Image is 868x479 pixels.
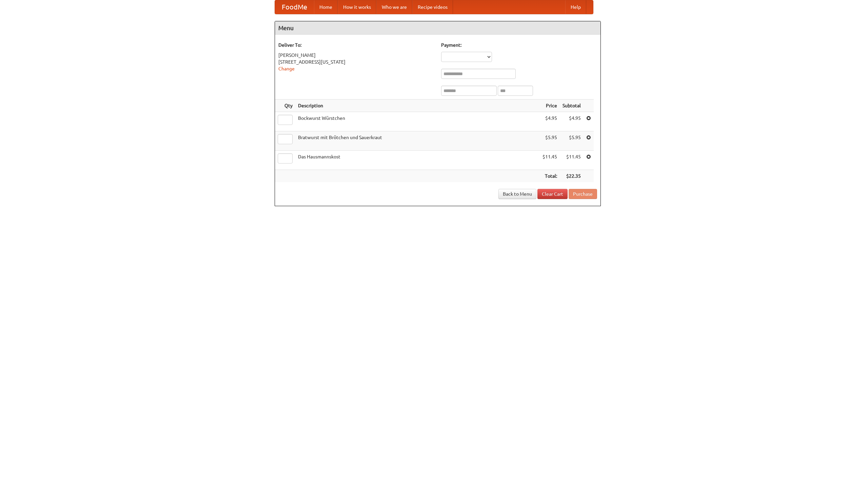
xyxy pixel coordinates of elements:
[560,131,584,151] td: $5.95
[560,100,584,112] th: Subtotal
[376,0,412,14] a: Who we are
[560,151,584,170] td: $11.45
[278,52,434,59] div: [PERSON_NAME]
[412,0,453,14] a: Recipe videos
[295,112,540,131] td: Bockwurst Würstchen
[540,131,560,151] td: $5.95
[275,100,295,112] th: Qty
[441,42,597,48] h5: Payment:
[540,170,560,182] th: Total:
[338,0,376,14] a: How it works
[278,42,434,48] h5: Deliver To:
[278,59,434,65] div: [STREET_ADDRESS][US_STATE]
[540,151,560,170] td: $11.45
[314,0,338,14] a: Home
[275,0,314,14] a: FoodMe
[540,100,560,112] th: Price
[295,100,540,112] th: Description
[560,170,584,182] th: $22.35
[275,21,600,35] h4: Menu
[278,66,295,71] a: Change
[498,189,536,199] a: Back to Menu
[295,131,540,151] td: Bratwurst mit Brötchen und Sauerkraut
[537,189,568,199] a: Clear Cart
[295,151,540,170] td: Das Hausmannskost
[560,112,584,131] td: $4.95
[569,189,597,199] button: Purchase
[540,112,560,131] td: $4.95
[565,0,586,14] a: Help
